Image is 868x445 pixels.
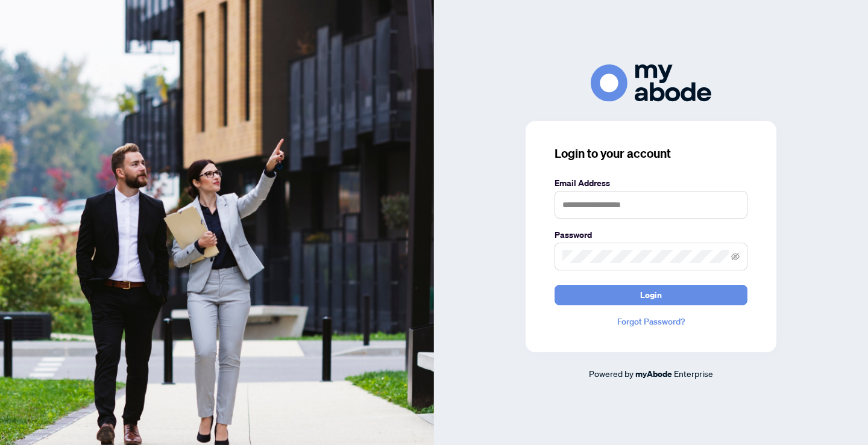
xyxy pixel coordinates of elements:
span: Powered by [589,368,634,379]
span: Enterprise [674,368,713,379]
h3: Login to your account [555,145,747,162]
img: ma-logo [591,64,711,101]
span: eye-invisible [731,252,740,261]
span: Login [640,285,662,305]
label: Email Address [555,176,747,190]
label: Password [555,228,747,241]
a: Forgot Password? [555,315,747,328]
button: Login [555,285,747,305]
a: myAbode [635,367,672,381]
